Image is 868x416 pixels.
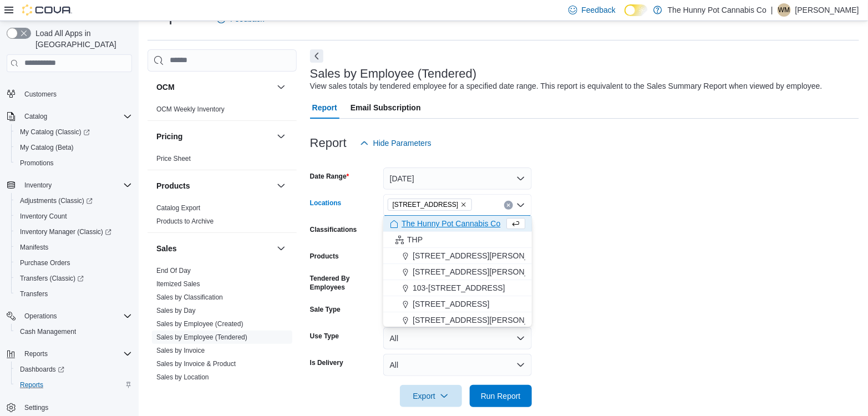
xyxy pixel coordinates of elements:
span: Sales by Day [156,306,196,315]
p: The Hunny Pot Cannabis Co [668,3,767,17]
span: [STREET_ADDRESS] [413,298,489,310]
button: Catalog [2,109,136,124]
span: Promotions [20,159,54,168]
button: My Catalog (Beta) [11,140,136,155]
button: [DATE] [383,168,532,190]
a: Dashboards [16,363,69,376]
img: Cova [22,4,72,16]
span: Report [312,97,337,119]
span: Sales by Invoice [156,346,205,355]
button: Run Report [470,385,532,407]
button: Transfers [11,286,136,302]
button: Products [275,179,288,192]
button: Sales [275,242,288,255]
h3: Products [156,180,190,191]
a: My Catalog (Classic) [16,125,94,139]
label: Locations [310,199,342,207]
span: Email Subscription [351,97,421,119]
span: Operations [20,310,132,323]
span: Catalog [20,110,132,123]
span: Manifests [20,243,48,252]
button: [STREET_ADDRESS][PERSON_NAME] [383,248,532,264]
input: Dark Mode [625,4,648,16]
span: [STREET_ADDRESS] [393,199,459,210]
label: Is Delivery [310,358,343,367]
span: Settings [24,403,48,412]
button: All [383,354,532,376]
p: [PERSON_NAME] [795,3,859,17]
button: Hide Parameters [356,132,436,154]
span: Export [407,385,455,407]
a: Sales by Invoice [156,347,205,354]
a: End Of Day [156,267,191,275]
label: Products [310,252,339,261]
div: Products [148,201,297,232]
div: OCM [148,103,297,120]
a: Itemized Sales [156,280,200,288]
span: 2103 Yonge St [388,199,473,211]
a: Catalog Export [156,204,200,212]
span: [STREET_ADDRESS][PERSON_NAME] [413,250,554,261]
h3: Sales [156,243,177,254]
button: Inventory [2,177,136,193]
span: Dashboards [20,365,64,374]
h3: Sales by Employee (Tendered) [310,67,477,80]
button: Pricing [156,131,272,142]
button: [STREET_ADDRESS][PERSON_NAME] [383,264,532,280]
span: Sales by Employee (Tendered) [156,333,247,342]
span: Sales by Employee (Created) [156,319,243,328]
a: Dashboards [11,362,136,377]
a: Adjustments (Classic) [16,194,97,207]
span: Inventory Count [20,212,67,221]
span: Reports [16,378,132,392]
label: Use Type [310,332,339,341]
span: Customers [24,90,57,99]
button: Reports [2,346,136,362]
span: Transfers (Classic) [16,272,132,285]
span: Transfers [20,290,48,298]
span: Inventory Manager (Classic) [16,225,132,239]
button: Settings [2,399,136,415]
span: Reports [24,349,48,358]
span: Dashboards [16,363,132,376]
span: Customers [20,87,132,101]
span: Manifests [16,241,132,254]
span: End Of Day [156,266,191,275]
button: Next [310,49,323,63]
a: Transfers [16,287,52,301]
button: Customers [2,86,136,102]
span: My Catalog (Beta) [20,143,74,152]
a: Sales by Employee (Tendered) [156,333,247,341]
button: The Hunny Pot Cannabis Co [383,216,532,232]
span: The Hunny Pot Cannabis Co [402,218,500,229]
span: WM [778,3,790,17]
a: OCM Weekly Inventory [156,105,225,113]
button: Cash Management [11,324,136,339]
button: Purchase Orders [11,255,136,271]
button: Manifests [11,240,136,255]
button: Inventory [20,179,56,192]
button: OCM [156,82,272,93]
label: Tendered By Employees [310,274,379,292]
button: Promotions [11,155,136,171]
button: Close list of options [516,201,525,210]
button: Export [400,385,462,407]
h3: OCM [156,82,175,93]
span: Purchase Orders [16,256,132,270]
a: Reports [16,378,48,392]
span: Promotions [16,156,132,170]
a: Customers [20,88,61,101]
span: THP [407,234,423,245]
span: Transfers [16,287,132,301]
button: THP [383,232,532,248]
a: Manifests [16,241,53,254]
a: Inventory Count [16,210,72,223]
span: Inventory Manager (Classic) [20,227,111,236]
span: My Catalog (Classic) [16,125,132,139]
span: Hide Parameters [373,138,432,149]
div: Waseem Mohammed [778,3,791,17]
button: [STREET_ADDRESS] [383,296,532,312]
h3: Pricing [156,131,182,142]
a: Sales by Classification [156,293,223,301]
span: Load All Apps in [GEOGRAPHIC_DATA] [31,28,132,50]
